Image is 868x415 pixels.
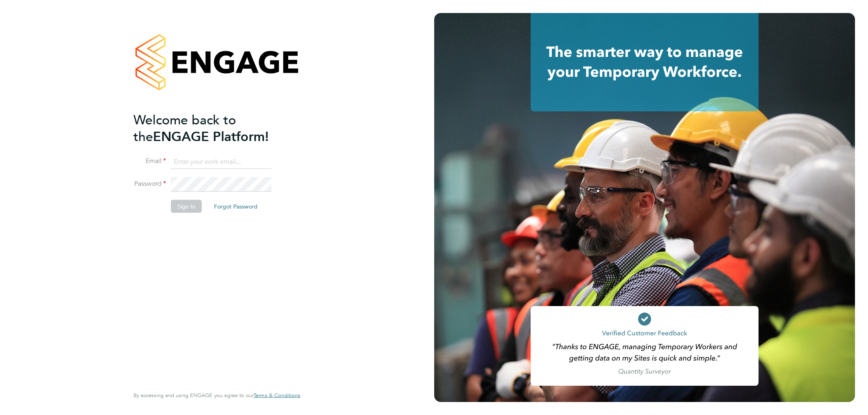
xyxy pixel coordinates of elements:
[133,111,292,145] h2: ENGAGE Platform!
[133,392,300,399] span: By accessing and using ENGAGE you agree to our
[254,392,300,399] span: Terms & Conditions
[171,200,202,213] button: Sign In
[133,157,166,165] label: Email
[254,392,300,399] a: Terms & Conditions
[133,180,166,188] label: Password
[133,112,236,144] span: Welcome back to the
[208,200,264,213] button: Forgot Password
[171,154,271,169] input: Enter your work email...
